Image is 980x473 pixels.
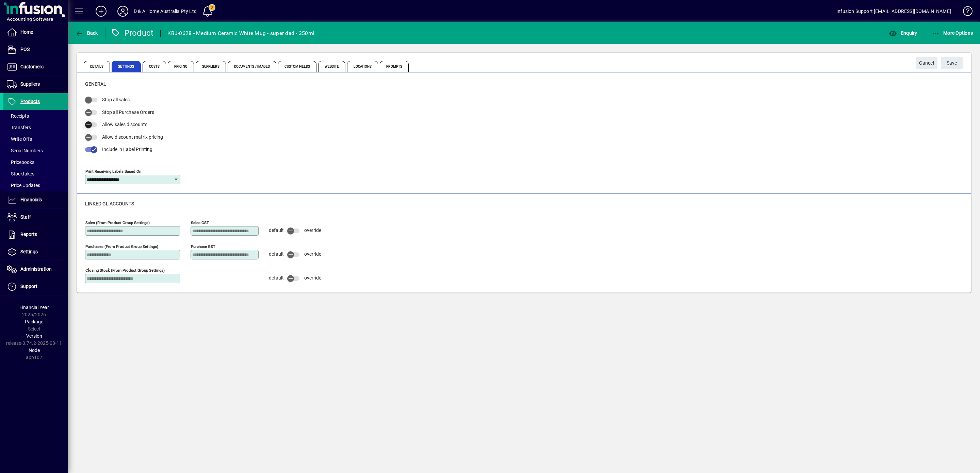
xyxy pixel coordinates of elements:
[3,168,68,180] a: Stocktakes
[102,147,152,152] span: Include in Label Printing
[75,30,98,36] span: Back
[26,333,42,339] span: Version
[7,171,34,176] span: Stocktakes
[3,122,68,133] a: Transfers
[111,28,154,38] div: Product
[19,305,49,310] span: Financial Year
[196,61,226,72] span: Suppliers
[347,61,378,72] span: Locations
[143,61,166,72] span: Costs
[304,251,321,257] span: override
[168,61,194,72] span: Pricing
[958,1,971,23] a: Knowledge Base
[85,201,134,206] span: Linked GL accounts
[102,134,163,140] span: Allow discount matrix pricing
[947,60,949,66] span: S
[3,226,68,243] a: Reports
[25,319,43,324] span: Package
[7,159,34,165] span: Pricebooks
[191,220,209,225] mat-label: Sales GST
[3,145,68,156] a: Serial Numbers
[167,28,314,39] div: KBJ-0628 - Medium Ceramic White Mug - super dad - 350ml
[112,61,141,72] span: Settings
[20,197,42,202] span: Financials
[269,251,284,257] span: default
[29,348,40,353] span: Node
[3,191,68,208] a: Financials
[85,220,150,225] mat-label: Sales (from product group settings)
[102,97,130,102] span: Stop all sales
[3,278,68,295] a: Support
[269,275,284,281] span: default
[7,148,43,153] span: Serial Numbers
[932,30,973,36] span: More Options
[947,57,957,69] span: ave
[7,136,32,142] span: Write Offs
[3,180,68,191] a: Price Updates
[304,227,321,233] span: override
[887,27,919,39] button: Enquiry
[134,6,197,17] div: D & A Home Australia Pty Ltd
[7,113,29,119] span: Receipts
[3,24,68,41] a: Home
[20,214,31,220] span: Staff
[3,76,68,93] a: Suppliers
[20,81,40,87] span: Suppliers
[85,81,106,87] span: General
[919,57,934,69] span: Cancel
[941,57,963,69] button: Save
[20,232,37,237] span: Reports
[318,61,346,72] span: Website
[3,261,68,278] a: Administration
[930,27,975,39] button: More Options
[380,61,409,72] span: Prompts
[836,6,951,17] div: Infusion Support [EMAIL_ADDRESS][DOMAIN_NAME]
[85,268,165,272] mat-label: Closing stock (from product group settings)
[916,57,937,69] button: Cancel
[3,243,68,260] a: Settings
[73,27,100,39] button: Back
[20,64,44,69] span: Customers
[3,156,68,168] a: Pricebooks
[228,61,277,72] span: Documents / Images
[269,227,284,233] span: default
[3,110,68,122] a: Receipts
[20,249,38,254] span: Settings
[90,5,112,17] button: Add
[85,244,158,249] mat-label: Purchases (from product group settings)
[102,109,154,115] span: Stop all Purchase Orders
[889,30,917,36] span: Enquiry
[102,122,147,127] span: Allow sales discounts
[68,27,105,39] app-page-header-button: Back
[191,244,215,249] mat-label: Purchase GST
[20,29,33,35] span: Home
[7,183,40,188] span: Price Updates
[304,275,321,281] span: override
[3,58,68,75] a: Customers
[20,99,40,104] span: Products
[20,284,37,289] span: Support
[20,47,30,52] span: POS
[3,41,68,58] a: POS
[112,5,134,17] button: Profile
[278,61,316,72] span: Custom Fields
[20,266,52,272] span: Administration
[85,169,141,173] mat-label: Print Receiving Labels Based On
[3,133,68,145] a: Write Offs
[7,125,31,130] span: Transfers
[3,209,68,226] a: Staff
[84,61,110,72] span: Details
